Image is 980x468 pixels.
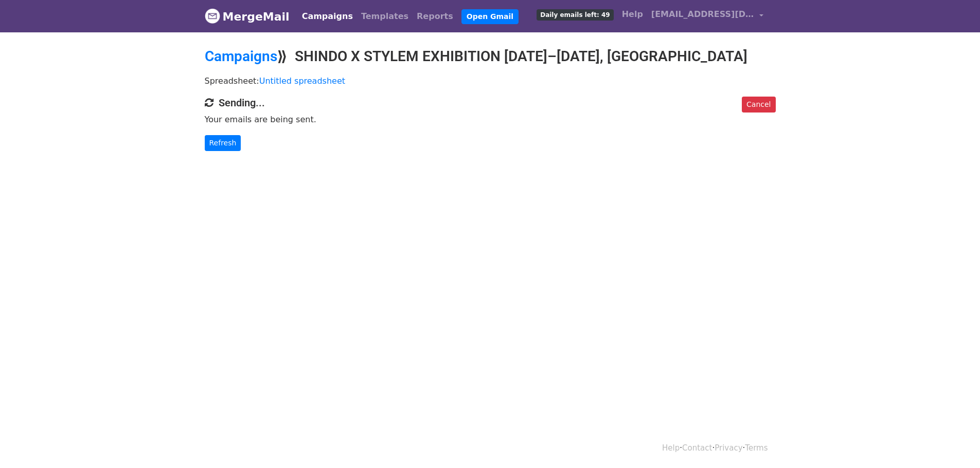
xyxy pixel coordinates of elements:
a: Terms [745,443,768,453]
a: Reports [413,6,457,27]
span: Daily emails left: 49 [537,9,613,21]
img: MergeMail logo [205,8,220,24]
span: [EMAIL_ADDRESS][DOMAIN_NAME] [651,8,754,21]
h2: ⟫ SHINDO X STYLEM EXHIBITION [DATE]–[DATE], [GEOGRAPHIC_DATA] [205,48,776,65]
h4: Sending... [205,97,776,109]
a: Untitled spreadsheet [259,76,345,86]
a: Privacy [715,443,742,453]
a: Help [662,443,680,453]
p: Your emails are being sent. [205,114,776,125]
a: Campaigns [298,6,357,27]
a: MergeMail [205,6,290,27]
p: Spreadsheet: [205,76,776,86]
a: Help [618,4,647,25]
a: Open Gmail [461,9,519,24]
a: Refresh [205,135,241,151]
a: Campaigns [205,48,277,65]
a: Cancel [742,97,775,113]
a: [EMAIL_ADDRESS][DOMAIN_NAME] [647,4,768,28]
a: Daily emails left: 49 [532,4,617,25]
a: Templates [357,6,413,27]
a: Contact [682,443,712,453]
